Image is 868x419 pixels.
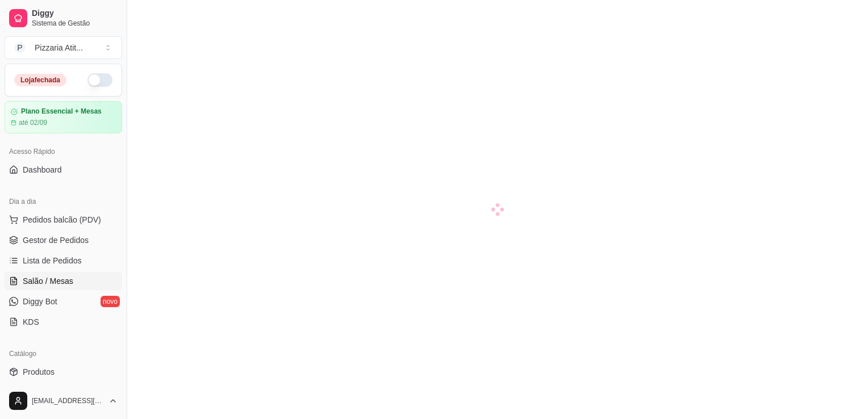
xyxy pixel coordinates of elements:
button: Pedidos balcão (PDV) [5,211,122,229]
a: DiggySistema de Gestão [5,5,122,32]
span: Sistema de Gestão [32,19,118,28]
span: Diggy Bot [23,296,57,307]
a: Diggy Botnovo [5,292,122,311]
span: Produtos [23,366,55,378]
span: [EMAIL_ADDRESS][DOMAIN_NAME] [32,396,104,405]
button: Alterar Status [87,73,112,87]
article: Plano Essencial + Mesas [21,107,102,116]
span: Pedidos balcão (PDV) [23,214,101,225]
div: Catálogo [5,345,122,363]
a: Produtos [5,363,122,381]
a: KDS [5,313,122,331]
a: Gestor de Pedidos [5,231,122,249]
span: Gestor de Pedidos [23,234,89,246]
div: Dia a dia [5,192,122,211]
button: Select a team [5,36,122,59]
span: Dashboard [23,164,62,175]
article: até 02/09 [19,118,47,127]
span: Diggy [32,9,118,19]
span: Lista de Pedidos [23,255,82,266]
div: Acesso Rápido [5,143,122,161]
span: P [14,42,26,53]
button: [EMAIL_ADDRESS][DOMAIN_NAME] [5,387,122,414]
a: Salão / Mesas [5,272,122,290]
a: Lista de Pedidos [5,252,122,270]
span: Salão / Mesas [23,275,73,287]
a: Dashboard [5,161,122,179]
div: Loja fechada [14,74,66,86]
div: Pizzaria Atit ... [35,42,83,53]
span: KDS [23,316,39,328]
a: Plano Essencial + Mesasaté 02/09 [5,101,122,133]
